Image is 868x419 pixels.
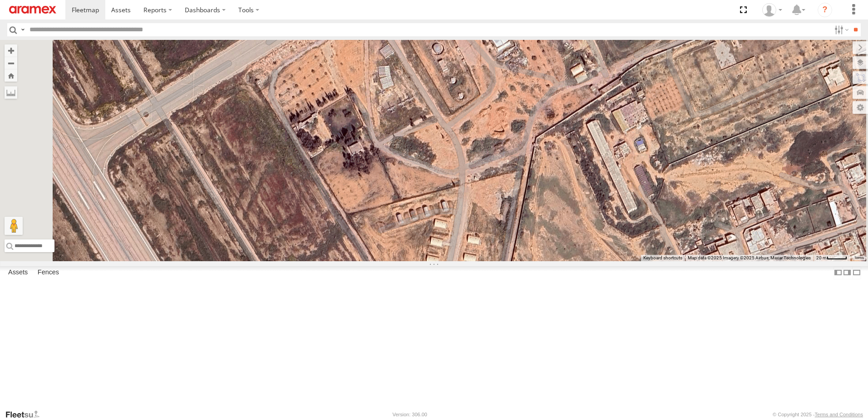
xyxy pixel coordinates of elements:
button: Map Scale: 20 m per 41 pixels [814,255,850,261]
button: Zoom out [5,57,17,69]
span: 20 m [816,255,827,260]
label: Fences [33,266,64,279]
button: Zoom Home [5,69,17,82]
a: Visit our Website [5,410,47,419]
button: Zoom in [5,44,17,57]
button: Drag Pegman onto the map to open Street View [5,217,23,235]
div: © Copyright 2025 - [773,412,863,417]
div: Version: 306.00 [393,412,427,417]
label: Dock Summary Table to the Right [843,266,852,279]
label: Dock Summary Table to the Left [833,266,843,279]
label: Assets [4,266,32,279]
a: Terms (opens in new tab) [854,256,864,260]
img: aramex-logo.svg [9,6,56,14]
label: Measure [5,86,17,99]
div: Montassar Cheffi [759,3,785,17]
label: Map Settings [853,101,868,114]
button: Keyboard shortcuts [643,255,682,261]
label: Hide Summary Table [852,266,861,279]
span: Map data ©2025 Imagery ©2025 Airbus, Maxar Technologies [688,255,811,260]
a: Terms and Conditions [815,412,863,417]
i: ? [818,3,832,17]
label: Search Query [19,23,26,36]
label: Search Filter Options [831,23,850,36]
